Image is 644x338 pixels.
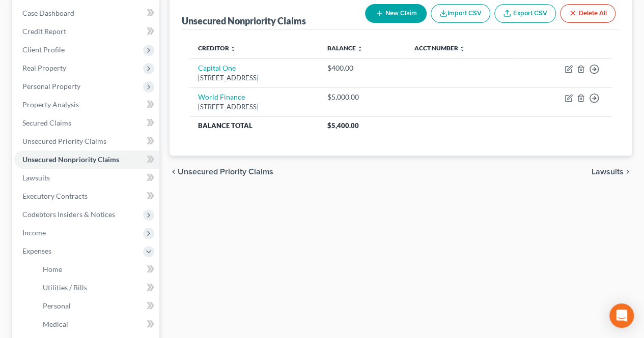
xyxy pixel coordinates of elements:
span: Income [22,228,46,237]
i: unfold_more [459,46,465,52]
a: Export CSV [494,4,556,23]
span: Lawsuits [22,173,50,182]
span: Unsecured Priority Claims [178,168,273,176]
span: Medical [43,320,68,328]
i: unfold_more [357,46,363,52]
span: Executory Contracts [22,192,88,200]
span: Expenses [22,247,51,255]
span: Secured Claims [22,118,71,127]
a: Unsecured Priority Claims [14,132,159,150]
i: chevron_left [170,168,178,176]
a: Utilities / Bills [35,279,159,297]
i: chevron_right [624,168,632,176]
a: Secured Claims [14,114,159,132]
a: Lawsuits [14,169,159,187]
a: Creditor unfold_more [198,44,236,52]
span: Client Profile [22,45,65,54]
a: Acct Number unfold_more [414,44,465,52]
span: Utilities / Bills [43,283,87,292]
span: $5,400.00 [327,121,359,130]
a: Balance unfold_more [327,44,363,52]
a: Capital One [198,64,236,72]
span: Codebtors Insiders & Notices [22,210,115,219]
div: $400.00 [327,63,398,73]
div: [STREET_ADDRESS] [198,73,311,83]
span: Credit Report [22,27,66,36]
a: Unsecured Nonpriority Claims [14,150,159,169]
div: $5,000.00 [327,92,398,102]
span: Home [43,265,62,273]
a: Executory Contracts [14,187,159,205]
button: Delete All [560,4,615,23]
a: Home [35,260,159,279]
a: Credit Report [14,22,159,41]
th: Balance Total [190,116,319,135]
span: Case Dashboard [22,9,74,17]
span: Lawsuits [592,168,624,176]
a: World Finance [198,93,245,101]
button: Import CSV [431,4,490,23]
div: Unsecured Nonpriority Claims [182,15,306,27]
a: Personal [35,297,159,315]
span: Real Property [22,64,66,72]
span: Property Analysis [22,100,79,109]
button: Lawsuits chevron_right [592,168,632,176]
i: unfold_more [230,46,236,52]
a: Case Dashboard [14,4,159,22]
div: Open Intercom Messenger [609,303,634,328]
a: Medical [35,315,159,333]
a: Property Analysis [14,96,159,114]
div: [STREET_ADDRESS] [198,102,311,112]
span: Personal Property [22,82,80,90]
span: Personal [43,301,71,310]
button: chevron_left Unsecured Priority Claims [170,168,273,176]
span: Unsecured Nonpriority Claims [22,155,119,164]
button: New Claim [365,4,427,23]
span: Unsecured Priority Claims [22,137,106,145]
